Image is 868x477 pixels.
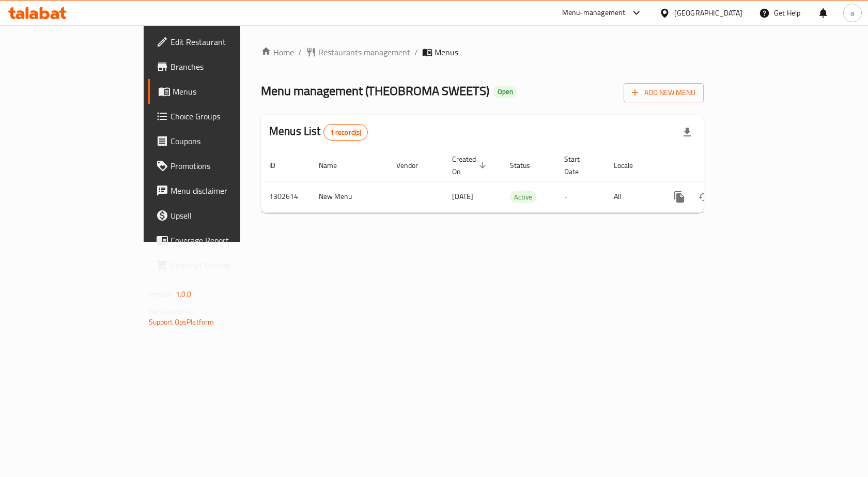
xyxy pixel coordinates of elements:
span: Version: [149,287,174,301]
span: Add New Menu [632,86,695,99]
a: Coverage Report [148,228,289,253]
div: Active [510,191,536,203]
div: Open [493,86,517,98]
li: / [414,46,418,58]
span: 1 record(s) [324,128,368,137]
div: Total records count [323,124,368,141]
span: Edit Restaurant [171,36,281,48]
span: 1.0.0 [176,287,192,301]
span: ID [269,159,289,172]
span: Menus [435,46,458,58]
span: Branches [171,60,281,73]
li: / [298,46,302,58]
span: Vendor [396,159,431,172]
a: Edit Restaurant [148,29,289,54]
span: Grocery Checklist [171,259,281,271]
a: Grocery Checklist [148,253,289,278]
th: Actions [659,150,774,181]
a: Menus [148,79,289,104]
h2: Menus List [269,124,368,141]
span: a [850,7,854,19]
span: Coverage Report [171,234,281,247]
span: Created On [452,153,489,178]
a: Branches [148,54,289,79]
span: Locale [614,159,646,172]
button: more [667,184,692,209]
span: Start Date [564,153,593,178]
a: Restaurants management [306,46,410,58]
table: enhanced table [261,150,774,213]
span: Coupons [171,135,281,147]
a: Coupons [148,129,289,153]
span: [DATE] [452,190,473,203]
span: Menu disclaimer [171,184,281,197]
span: Open [493,87,517,96]
span: Active [510,191,536,203]
span: Choice Groups [171,110,281,122]
div: Menu-management [562,7,626,19]
div: Export file [675,120,700,145]
td: - [556,181,606,212]
nav: breadcrumb [261,46,704,58]
span: Menu management ( THEOBROMA SWEETS ) [261,79,489,102]
span: Restaurants management [318,46,410,58]
span: Name [319,159,350,172]
a: Support.OpsPlatform [149,315,214,329]
span: Promotions [171,160,281,172]
button: Add New Menu [624,83,704,102]
button: Change Status [692,184,717,209]
span: Get support on: [149,305,196,318]
td: New Menu [311,181,388,212]
div: [GEOGRAPHIC_DATA] [674,7,742,19]
span: Status [510,159,544,172]
a: Choice Groups [148,104,289,129]
a: Upsell [148,203,289,228]
td: All [606,181,659,212]
span: Upsell [171,209,281,222]
span: Menus [173,85,281,98]
a: Menu disclaimer [148,178,289,203]
a: Promotions [148,153,289,178]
